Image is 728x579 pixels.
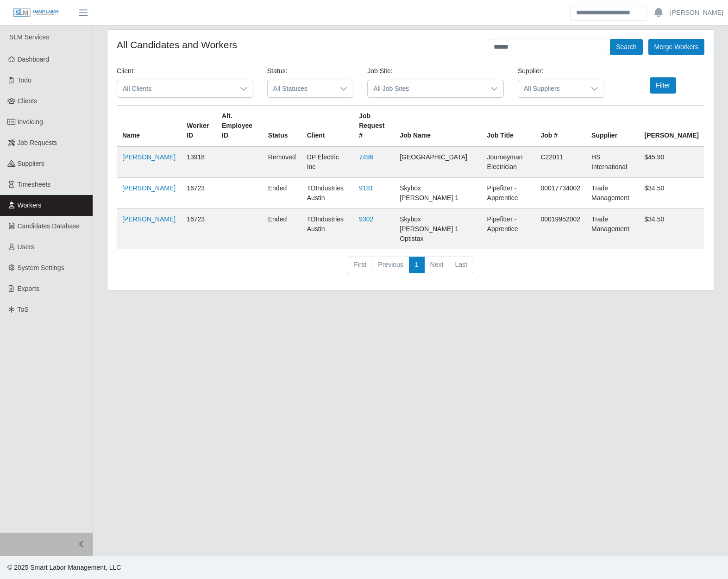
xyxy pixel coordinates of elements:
[181,146,216,178] td: 13918
[122,215,176,223] a: [PERSON_NAME]
[263,178,301,209] td: ended
[117,106,181,147] th: Name
[216,106,263,147] th: Alt. Employee ID
[7,564,121,571] span: © 2025 Smart Labor Management, LLC
[639,178,704,209] td: $34.50
[267,66,288,76] label: Status:
[117,39,237,50] h4: All Candidates and Workers
[263,146,301,178] td: removed
[650,77,676,94] button: Filter
[367,66,392,76] label: Job Site:
[368,80,485,97] span: All Job Sites
[18,139,57,146] span: Job Requests
[586,178,639,209] td: Trade Management
[117,66,135,76] label: Client:
[13,8,59,18] img: SLM Logo
[301,209,353,250] td: TDIndustries Austin
[610,39,642,55] button: Search
[359,184,373,192] a: 9181
[181,106,216,147] th: Worker ID
[301,178,353,209] td: TDIndustries Austin
[353,106,394,147] th: Job Request #
[268,80,335,97] span: All Statuses
[117,257,704,281] nav: pagination
[301,146,353,178] td: DP Electric Inc
[18,264,64,271] span: System Settings
[263,106,301,147] th: Status
[181,209,216,250] td: 16723
[359,215,373,223] a: 9302
[122,184,176,192] a: [PERSON_NAME]
[394,178,481,209] td: Skybox [PERSON_NAME] 1
[394,146,481,178] td: [GEOGRAPHIC_DATA]
[18,222,80,230] span: Candidates Database
[518,80,585,97] span: All Suppliers
[18,56,50,63] span: Dashboard
[409,257,425,273] a: 1
[535,146,586,178] td: C22011
[586,106,639,147] th: Supplier
[18,181,51,188] span: Timesheets
[639,209,704,250] td: $34.50
[482,209,535,250] td: Pipefitter - Apprentice
[18,243,35,251] span: Users
[670,8,723,18] a: [PERSON_NAME]
[586,146,639,178] td: HS International
[9,33,49,41] span: SLM Services
[648,39,704,55] button: Merge Workers
[394,209,481,250] td: Skybox [PERSON_NAME] 1 Optistax
[535,209,586,250] td: 00019952002
[639,106,704,147] th: [PERSON_NAME]
[18,201,42,209] span: Workers
[18,285,39,292] span: Exports
[482,106,535,147] th: Job Title
[359,153,373,161] a: 7496
[518,66,543,76] label: Supplier:
[570,5,647,21] input: Search
[18,118,43,126] span: Invoicing
[301,106,353,147] th: Client
[535,178,586,209] td: 00017734002
[482,146,535,178] td: Journeyman Electrician
[18,306,29,313] span: ToS
[122,153,176,161] a: [PERSON_NAME]
[394,106,481,147] th: Job Name
[586,209,639,250] td: Trade Management
[18,76,31,84] span: Todo
[181,178,216,209] td: 16723
[639,146,704,178] td: $45.90
[117,80,234,97] span: All Clients
[482,178,535,209] td: Pipefitter - Apprentice
[18,97,38,105] span: Clients
[263,209,301,250] td: ended
[18,160,44,167] span: Suppliers
[535,106,586,147] th: Job #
